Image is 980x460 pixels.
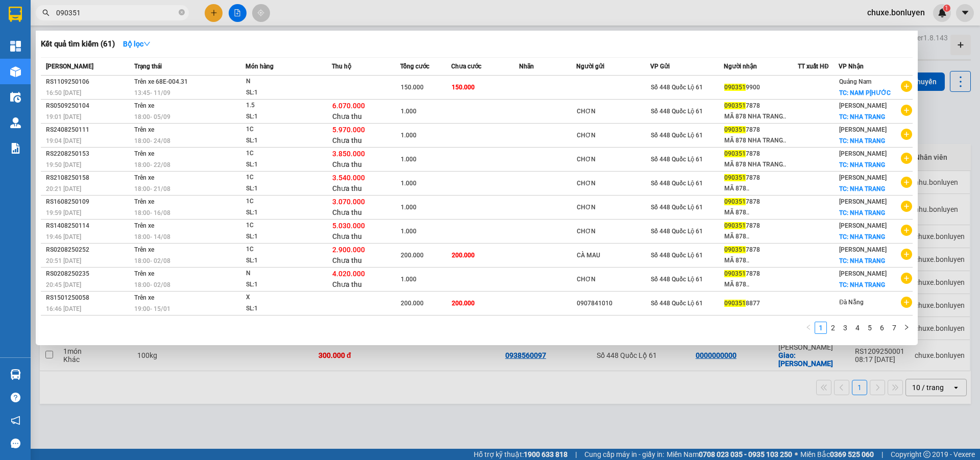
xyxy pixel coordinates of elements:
[839,78,871,85] span: Quảng Nam
[401,156,416,163] span: 1.000
[46,113,81,120] span: 19:01 [DATE]
[839,270,887,277] span: [PERSON_NAME]
[839,63,864,70] span: VP Nhận
[332,184,362,192] span: Chưa thu
[332,198,365,206] span: 3.070.000
[246,231,323,243] div: SL: 1
[901,177,912,188] span: plus-circle
[332,150,365,158] span: 3.850.000
[46,233,81,240] span: 19:46 [DATE]
[724,125,797,135] div: 7878
[840,322,851,333] a: 3
[724,279,797,290] div: MÃ 878..
[651,300,703,307] span: Số 448 Quốc Lộ 61
[839,89,891,96] span: TC: NAM P[HƯỚC
[451,63,481,70] span: Chưa cước
[651,108,703,115] span: Số 448 Quốc Lộ 61
[246,111,323,123] div: SL: 1
[41,39,115,50] h3: Kết quả tìm kiếm ( 61 )
[332,126,365,134] span: 5.970.000
[724,255,797,266] div: MÃ 878..
[10,92,21,103] img: warehouse-icon
[134,63,162,70] span: Trạng thái
[400,63,429,70] span: Tổng cước
[123,40,151,48] strong: Bộ lọc
[839,246,887,253] span: [PERSON_NAME]
[332,222,365,230] span: 5.030.000
[401,180,416,187] span: 1.000
[577,298,650,309] div: 0907841010
[651,252,703,259] span: Số 448 Quốc Lộ 61
[46,281,81,288] span: 20:45 [DATE]
[332,256,362,264] span: Chưa thu
[46,149,131,159] div: RS2208250153
[134,270,154,277] span: Trên xe
[401,132,416,139] span: 1.000
[46,137,81,144] span: 19:04 [DATE]
[42,9,50,16] span: search
[134,209,170,216] span: 18:00 - 16/08
[134,113,170,120] span: 18:00 - 05/09
[724,149,797,159] div: 7878
[46,185,81,192] span: 20:21 [DATE]
[246,135,323,147] div: SL: 1
[10,117,21,128] img: warehouse-icon
[864,322,875,333] a: 5
[46,125,131,135] div: RS2408250111
[724,300,746,307] span: 090351
[134,126,154,133] span: Trên xe
[46,173,131,183] div: RS2108250158
[724,159,797,170] div: MÃ 878 NHA TRANG..
[839,222,887,229] span: [PERSON_NAME]
[724,198,746,205] span: 090351
[798,63,829,70] span: TT xuất HĐ
[805,324,812,330] span: left
[900,322,913,334] li: Next Page
[577,250,650,261] div: CÀ MAU
[839,281,885,288] span: TC: NHA TRANG
[401,84,424,91] span: 150.000
[901,81,912,92] span: plus-circle
[46,77,131,87] div: RS1109250106
[332,160,362,168] span: Chưa thu
[452,84,475,91] span: 150.000
[724,183,797,194] div: MÃ 878..
[246,207,323,219] div: SL: 1
[889,322,900,333] a: 7
[246,183,323,195] div: SL: 1
[839,299,864,306] span: Đà Nẵng
[724,207,797,218] div: MÃ 878..
[134,174,154,181] span: Trên xe
[839,257,885,264] span: TC: NHA TRANG
[332,270,365,278] span: 4.020.000
[10,41,21,52] img: dashboard-icon
[134,150,154,157] span: Trên xe
[903,324,910,330] span: right
[901,129,912,140] span: plus-circle
[852,322,863,333] a: 4
[46,209,81,216] span: 19:59 [DATE]
[246,268,323,279] div: N
[651,180,703,187] span: Số 448 Quốc Lộ 61
[900,322,913,334] button: right
[452,252,475,259] span: 200.000
[332,136,362,144] span: Chưa thu
[724,82,797,93] div: 9900
[134,161,170,168] span: 18:00 - 22/08
[401,252,424,259] span: 200.000
[724,197,797,207] div: 7878
[246,292,323,303] div: X
[839,198,887,205] span: [PERSON_NAME]
[246,148,323,159] div: 1C
[134,305,170,312] span: 19:00 - 15/01
[134,257,170,264] span: 18:00 - 02/08
[246,76,323,87] div: N
[650,63,670,70] span: VP Gửi
[839,209,885,216] span: TC: NHA TRANG
[839,150,887,157] span: [PERSON_NAME]
[134,294,154,301] span: Trên xe
[46,63,93,70] span: [PERSON_NAME]
[651,84,703,91] span: Số 448 Quốc Lộ 61
[815,322,826,333] a: 1
[839,137,885,144] span: TC: NHA TRANG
